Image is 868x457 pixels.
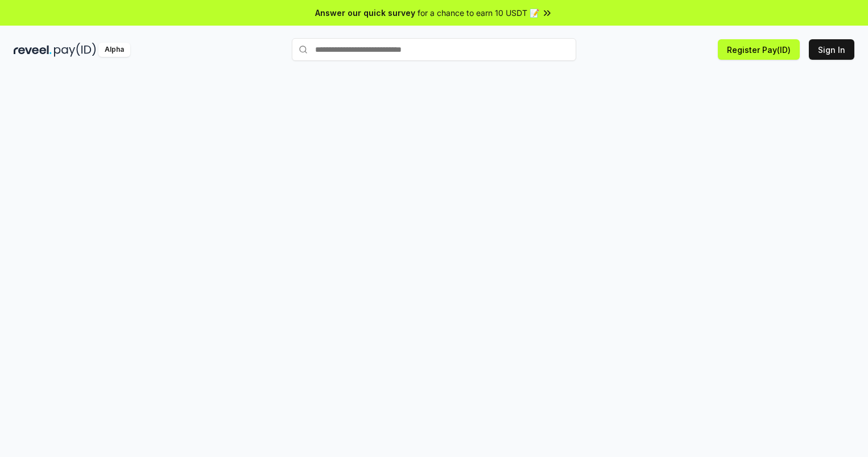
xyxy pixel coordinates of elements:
[809,39,854,60] button: Sign In
[14,43,52,57] img: reveel_dark
[315,7,415,19] span: Answer our quick survey
[418,7,539,19] span: for a chance to earn 10 USDT 📝
[54,43,96,57] img: pay_id
[718,39,800,60] button: Register Pay(ID)
[98,43,130,57] div: Alpha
